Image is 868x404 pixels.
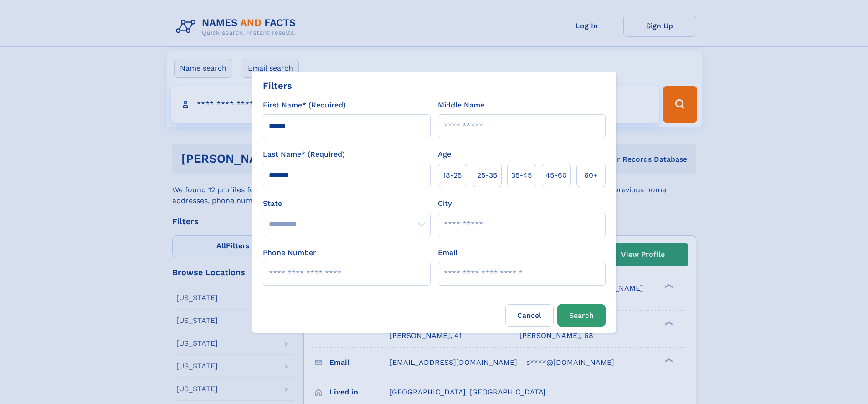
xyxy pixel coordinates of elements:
button: Search [557,304,606,327]
label: Cancel [505,304,554,327]
label: Middle Name [438,100,484,111]
span: 25‑35 [477,170,497,181]
label: Phone Number [263,247,316,258]
label: Email [438,247,457,258]
label: Last Name* (Required) [263,149,345,160]
label: Age [438,149,451,160]
label: City [438,198,452,209]
label: State [263,198,431,209]
div: Filters [263,79,292,92]
label: First Name* (Required) [263,100,346,111]
span: 60+ [584,170,598,181]
span: 18‑25 [443,170,462,181]
span: 35‑45 [511,170,532,181]
span: 45‑60 [545,170,567,181]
